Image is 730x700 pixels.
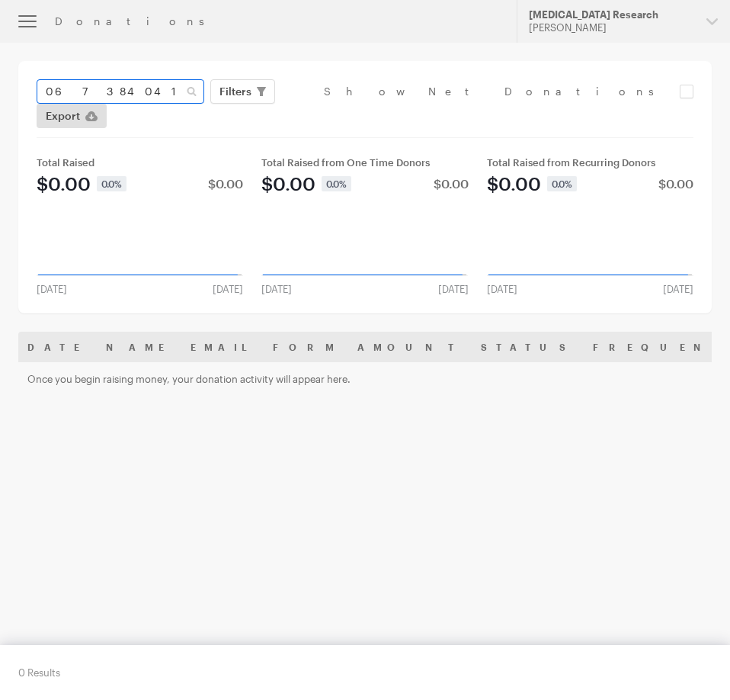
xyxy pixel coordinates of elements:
[322,176,351,191] div: 0.0%
[261,156,468,169] div: Total Raised from One Time Donors
[429,283,478,295] div: [DATE]
[203,283,252,295] div: [DATE]
[37,156,243,169] div: Total Raised
[264,332,348,362] th: Form
[18,660,60,685] div: 0 Results
[37,79,204,104] input: Search Name & Email
[261,175,315,193] div: $0.00
[434,178,469,190] div: $0.00
[654,283,703,295] div: [DATE]
[487,175,541,193] div: $0.00
[18,332,97,362] th: Date
[210,79,275,104] button: Filters
[37,104,107,128] a: Export
[252,283,301,295] div: [DATE]
[219,82,251,101] span: Filters
[181,332,264,362] th: Email
[472,332,584,362] th: Status
[208,178,243,190] div: $0.00
[529,8,694,21] div: [MEDICAL_DATA] Research
[97,176,126,191] div: 0.0%
[547,176,577,191] div: 0.0%
[97,332,181,362] th: Name
[487,156,693,169] div: Total Raised from Recurring Donors
[27,283,76,295] div: [DATE]
[37,175,91,193] div: $0.00
[46,107,80,125] span: Export
[478,283,527,295] div: [DATE]
[348,332,472,362] th: Amount
[529,21,694,34] div: [PERSON_NAME]
[658,178,693,190] div: $0.00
